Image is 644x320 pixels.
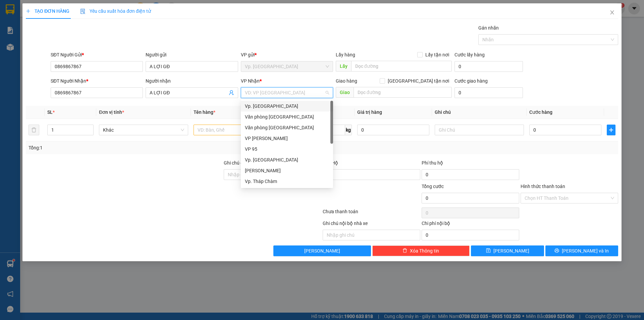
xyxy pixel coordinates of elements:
span: SL [47,109,53,115]
div: Vp. [GEOGRAPHIC_DATA] [245,156,329,164]
span: VP Nhận [241,78,260,84]
div: Phí thu hộ [422,159,519,169]
div: Văn phòng [GEOGRAPHIC_DATA] [245,113,329,121]
div: Văn phòng Nha Trang [241,122,333,133]
input: Dọc đường [351,61,452,72]
div: VP 95 [245,145,329,153]
span: printer [554,248,559,254]
span: Thu Hộ [323,160,338,166]
span: Khác [103,125,184,135]
span: Cước hàng [529,109,552,115]
span: Tên hàng [194,109,215,115]
span: [GEOGRAPHIC_DATA] tận nơi [385,77,452,85]
label: Hình thức thanh toán [521,184,565,189]
div: SĐT Người Gửi [51,51,143,58]
div: Vp. Phan Rang [241,101,333,111]
div: Người nhận [146,77,238,85]
input: Nhập ghi chú [323,230,420,240]
span: save [486,248,491,254]
span: [PERSON_NAME] [304,247,340,255]
button: [PERSON_NAME] [273,245,371,256]
span: Lấy tận nơi [423,51,452,58]
div: [PERSON_NAME] [245,167,329,174]
div: Vp. [GEOGRAPHIC_DATA] [245,102,329,110]
span: delete [402,248,407,254]
input: 0 [357,125,429,135]
div: VP Đức Trọng [241,133,333,144]
span: Lấy hàng [336,52,355,57]
span: TẠO ĐƠN HÀNG [26,8,69,14]
button: plus [607,125,615,135]
span: plus [607,127,615,133]
div: Tổng: 1 [29,144,249,151]
button: save[PERSON_NAME] [471,245,544,256]
span: Giá trị hàng [357,109,382,115]
div: Vp. Đà Lạt [241,154,333,165]
div: Vp. Tháp Chàm [245,178,329,185]
input: Cước lấy hàng [454,61,523,72]
label: Ghi chú đơn hàng [224,160,261,166]
span: Vp. Phan Rang [245,61,329,72]
input: Cước giao hàng [454,87,523,98]
button: Close [603,3,622,22]
div: Chưa thanh toán [322,208,421,220]
span: Lấy [336,61,351,72]
div: Văn phòng [GEOGRAPHIC_DATA] [245,124,329,131]
span: Yêu cầu xuất hóa đơn điện tử [80,8,151,14]
input: Ghi chú đơn hàng [224,169,321,180]
div: Người gửi [146,51,238,58]
span: close [609,10,615,15]
span: [PERSON_NAME] và In [562,247,609,255]
span: Xóa Thông tin [410,247,439,255]
div: SĐT Người Nhận [51,77,143,85]
input: Ghi Chú [435,125,524,135]
span: user-add [229,90,234,95]
label: Cước giao hàng [454,78,488,84]
div: VP gửi [241,51,333,58]
input: VD: Bàn, Ghế [194,125,283,135]
th: Ghi chú [432,106,527,119]
div: Vp. Tháp Chàm [241,176,333,187]
div: VP [PERSON_NAME] [245,135,329,142]
div: Văn phòng Tân Phú [241,111,333,122]
span: Đơn vị tính [99,109,124,115]
span: kg [345,125,352,135]
button: printer[PERSON_NAME] và In [545,245,618,256]
button: delete [29,125,39,135]
div: VP 95 [241,144,333,154]
span: Giao hàng [336,78,357,84]
img: icon [80,9,86,14]
span: Giao [336,87,354,98]
input: Dọc đường [354,87,452,98]
div: Chi phí nội bộ [422,220,519,230]
button: deleteXóa Thông tin [372,245,470,256]
span: Tổng cước [422,184,444,189]
div: An Dương Vương [241,165,333,176]
div: Ghi chú nội bộ nhà xe [323,220,420,230]
label: Cước lấy hàng [454,52,485,57]
span: plus [26,9,31,13]
span: [PERSON_NAME] [493,247,529,255]
label: Gán nhãn [478,25,499,31]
